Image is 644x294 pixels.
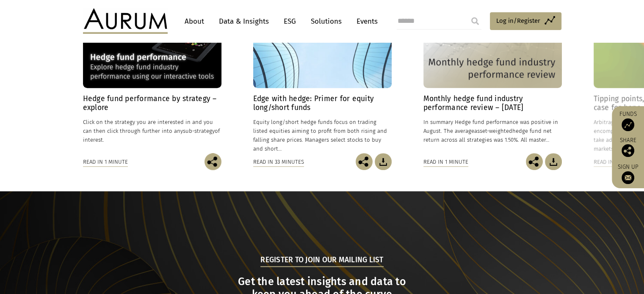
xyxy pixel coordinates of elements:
h4: Hedge fund performance by strategy – explore [83,94,221,112]
a: Hedge Fund Data Monthly hedge fund industry performance review – [DATE] In summary Hedge fund per... [423,2,562,153]
h4: Monthly hedge fund industry performance review – [DATE] [423,94,562,112]
a: ESG [279,14,300,29]
img: Download Article [545,153,562,170]
input: Submit [467,13,484,30]
img: Share this post [526,153,543,170]
a: Sign up [616,163,640,184]
a: Hedge Fund Data Hedge fund performance by strategy – explore Click on the strategy you are intere... [83,2,221,153]
p: In summary Hedge fund performance was positive in August. The average hedge fund net return acros... [423,118,562,144]
a: Solutions [307,14,346,29]
span: Log in/Register [496,16,540,26]
h4: Edge with hedge: Primer for equity long/short funds [253,94,392,112]
a: Funds [616,110,640,131]
img: Aurum [83,8,168,34]
a: Insights Edge with hedge: Primer for equity long/short funds Equity long/short hedge funds focus ... [253,2,392,153]
a: Log in/Register [490,12,561,30]
span: sub-strategy [183,128,215,134]
a: Events [352,14,378,29]
a: About [180,14,208,29]
div: Share [616,137,640,157]
div: Read in 1 minute [83,157,128,167]
span: asset-weighted [474,128,512,134]
img: Access Funds [622,118,634,131]
img: Share this post [622,144,634,157]
img: Download Article [375,153,392,170]
img: Sign up to our newsletter [622,171,634,184]
img: Share this post [356,153,373,170]
a: Data & Insights [215,14,273,29]
div: Read in 1 minute [423,157,468,167]
div: Read in 33 minutes [253,157,304,167]
h5: Register to join our mailing list [260,255,383,267]
img: Share this post [205,153,221,170]
p: Click on the strategy you are interested in and you can then click through further into any of in... [83,118,221,144]
p: Equity long/short hedge funds focus on trading listed equities aiming to profit from both rising ... [253,118,392,154]
div: Read in 3 minutes [594,157,642,167]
